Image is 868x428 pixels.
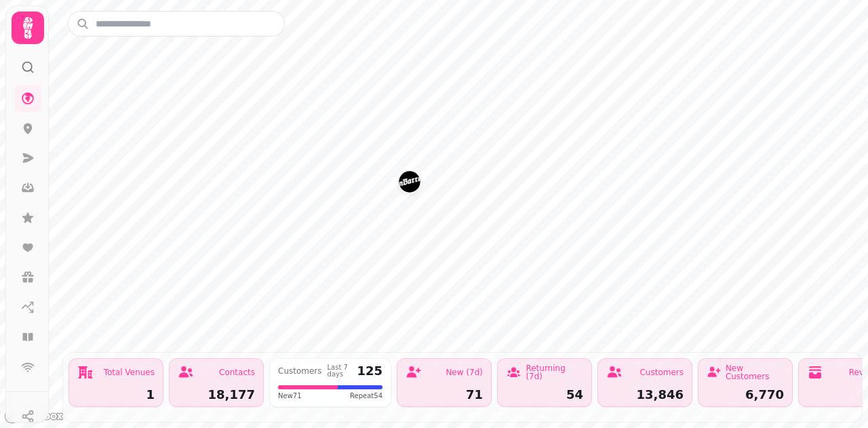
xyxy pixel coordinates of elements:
[399,171,420,193] button: UnBarred Brewery
[726,364,784,381] div: New Customers
[446,368,483,376] div: New (7d)
[606,389,684,401] div: 13,846
[104,368,155,376] div: Total Venues
[278,367,322,375] div: Customers
[639,368,684,376] div: Customers
[219,368,255,376] div: Contacts
[4,408,64,424] a: Mapbox logo
[77,389,155,401] div: 1
[406,389,483,401] div: 71
[399,171,420,197] div: Map marker
[506,389,583,401] div: 54
[350,391,382,401] span: Repeat 54
[357,365,382,377] div: 125
[178,389,255,401] div: 18,177
[707,389,784,401] div: 6,770
[526,364,583,381] div: Returning (7d)
[328,364,352,378] div: Last 7 days
[278,391,302,401] span: New 71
